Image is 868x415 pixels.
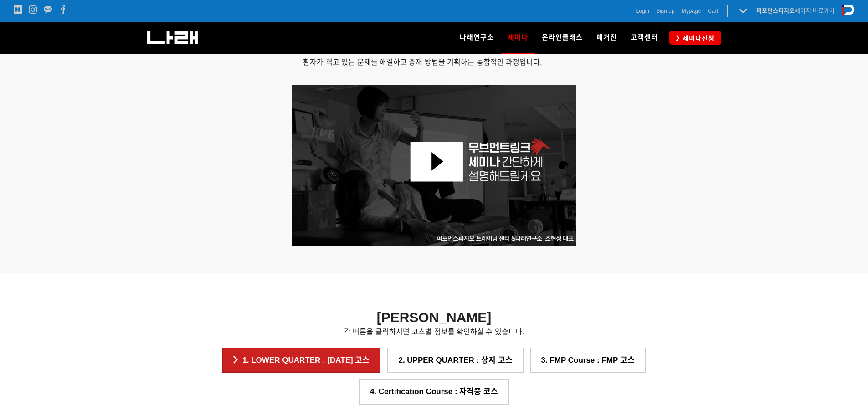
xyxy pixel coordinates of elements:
a: 4. Certification Course : 자격증 코스 [359,379,509,404]
a: 온라인클래스 [535,22,590,54]
span: 고객센터 [631,33,658,41]
a: Login [636,6,649,15]
a: 세미나신청 [669,31,721,44]
span: 각 버튼을 클릭하시면 코스별 정보를 확인하실 수 있습니다. [344,328,524,336]
span: 매거진 [596,33,617,41]
a: 퍼포먼스피지오페이지 바로가기 [756,7,835,14]
a: Mypage [682,6,701,15]
span: 나래연구소 [460,33,494,41]
span: 환자가 겪고 있는 문제를 해결하고 중재 방법을 기획하는 통합적인 과정입니다. [303,58,542,66]
strong: [PERSON_NAME] [377,310,492,325]
strong: 퍼포먼스피지오 [756,7,795,14]
a: 3. FMP Course : FMP 코스 [530,348,646,373]
span: 세미나 [508,30,528,45]
span: 온라인클래스 [542,33,583,41]
a: 고객센터 [624,22,665,54]
a: 1. LOWER QUARTER : [DATE] 코스 [222,348,380,373]
a: 매거진 [590,22,624,54]
span: 세미나신청 [680,34,714,43]
a: Cart [708,6,718,15]
a: 나래연구소 [453,22,501,54]
a: 세미나 [501,22,535,54]
a: 2. UPPER QUARTER : 상지 코스 [387,348,523,373]
a: Sign up [656,6,675,15]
